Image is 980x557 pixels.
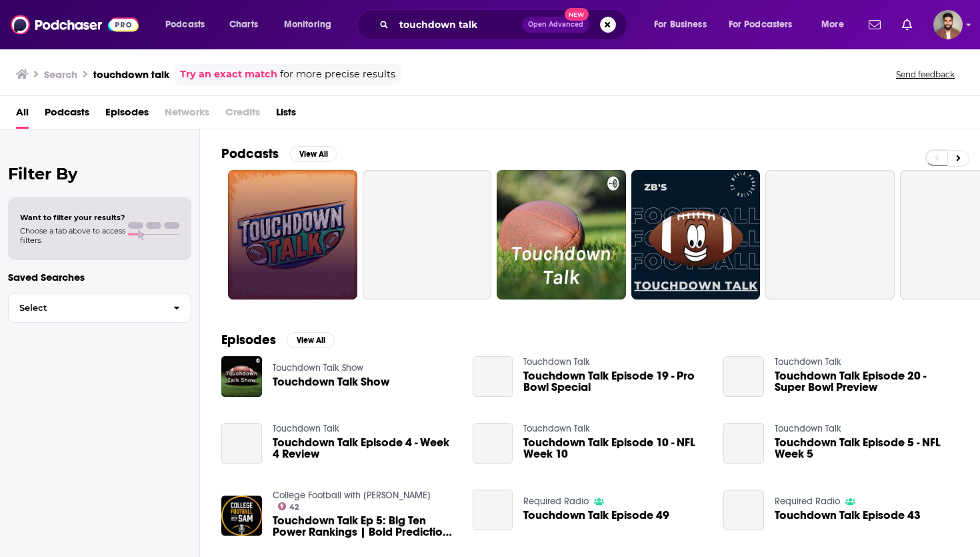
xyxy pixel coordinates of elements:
[370,9,640,40] div: Search podcasts, credits, & more...
[273,515,457,538] a: Touchdown Talk Ep 5: Big Ten Power Rankings | Bold Predictions | Conference Realignment
[729,15,793,34] span: For Podcasters
[775,423,841,434] a: Touchdown Talk
[775,356,841,368] a: Touchdown Talk
[273,490,431,501] a: College Football with Sam
[775,496,840,507] a: Required Radio
[165,101,209,129] span: Networks
[775,437,959,460] a: Touchdown Talk Episode 5 - NFL Week 5
[523,496,589,507] a: Required Radio
[273,376,389,388] a: Touchdown Talk Show
[723,490,764,530] a: Touchdown Talk Episode 43
[528,21,583,28] span: Open Advanced
[933,10,963,39] button: Show profile menu
[16,101,29,129] a: All
[775,370,959,393] a: Touchdown Talk Episode 20 - Super Bowl Preview
[523,510,669,521] a: Touchdown Talk Episode 49
[287,332,335,348] button: View All
[522,17,589,33] button: Open AdvancedNew
[93,68,169,81] h3: touchdown talk
[821,15,844,34] span: More
[221,423,262,464] a: Touchdown Talk Episode 4 - Week 4 Review
[273,437,457,460] a: Touchdown Talk Episode 4 - Week 4 Review
[645,14,723,35] button: open menu
[9,304,163,312] span: Select
[723,356,764,397] a: Touchdown Talk Episode 20 - Super Bowl Preview
[180,67,277,82] a: Try an exact match
[280,67,395,82] span: for more precise results
[284,15,331,34] span: Monitoring
[289,504,299,510] span: 42
[863,13,886,36] a: Show notifications dropdown
[221,356,262,397] img: Touchdown Talk Show
[45,101,89,129] a: Podcasts
[289,146,337,162] button: View All
[473,356,513,397] a: Touchdown Talk Episode 19 - Pro Bowl Special
[654,15,707,34] span: For Business
[473,423,513,464] a: Touchdown Talk Episode 10 - NFL Week 10
[221,332,335,348] a: EpisodesView All
[20,213,125,222] span: Want to filter your results?
[523,370,707,393] a: Touchdown Talk Episode 19 - Pro Bowl Special
[8,293,191,323] button: Select
[229,15,258,34] span: Charts
[394,14,522,35] input: Search podcasts, credits, & more...
[221,145,279,162] h2: Podcasts
[44,68,77,81] h3: Search
[221,145,337,162] a: PodcastsView All
[8,271,191,284] p: Saved Searches
[273,423,339,434] a: Touchdown Talk
[933,10,963,39] span: Logged in as calmonaghan
[20,226,125,245] span: Choose a tab above to access filters.
[221,14,266,35] a: Charts
[523,423,590,434] a: Touchdown Talk
[812,14,861,35] button: open menu
[523,356,590,368] a: Touchdown Talk
[892,69,959,80] button: Send feedback
[720,14,812,35] button: open menu
[276,101,296,129] a: Lists
[11,12,139,37] img: Podchaser - Follow, Share and Rate Podcasts
[273,362,363,374] a: Touchdown Talk Show
[221,332,276,348] h2: Episodes
[565,8,589,21] span: New
[723,423,764,464] a: Touchdown Talk Episode 5 - NFL Week 5
[473,490,513,530] a: Touchdown Talk Episode 49
[897,13,917,36] a: Show notifications dropdown
[775,510,921,521] a: Touchdown Talk Episode 43
[523,437,707,460] a: Touchdown Talk Episode 10 - NFL Week 10
[105,101,149,129] a: Episodes
[225,101,260,129] span: Credits
[156,14,222,35] button: open menu
[165,15,205,34] span: Podcasts
[278,502,299,510] a: 42
[8,164,191,183] h2: Filter By
[275,14,349,35] button: open menu
[221,496,262,536] img: Touchdown Talk Ep 5: Big Ten Power Rankings | Bold Predictions | Conference Realignment
[933,10,963,39] img: User Profile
